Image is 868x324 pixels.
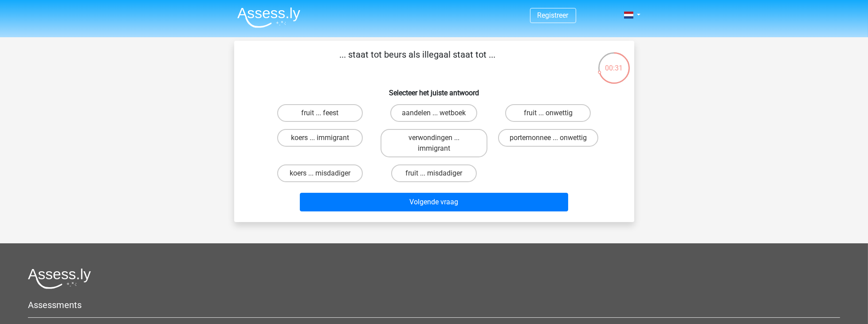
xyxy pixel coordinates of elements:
[277,164,363,182] label: koers ... misdadiger
[28,300,840,310] h5: Assessments
[390,104,477,122] label: aandelen ... wetboek
[538,11,569,20] a: Registreer
[300,193,568,211] button: Volgende vraag
[277,104,363,122] label: fruit ... feest
[498,129,598,147] label: portemonnee ... onwettig
[248,48,587,74] p: ... staat tot beurs als illegaal staat tot ...
[277,129,363,147] label: koers ... immigrant
[248,82,620,97] h6: Selecteer het juiste antwoord
[28,268,91,289] img: Assessly logo
[237,7,300,28] img: Assessly
[505,104,591,122] label: fruit ... onwettig
[391,164,477,182] label: fruit ... misdadiger
[597,51,631,74] div: 00:31
[381,129,487,157] label: verwondingen ... immigrant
